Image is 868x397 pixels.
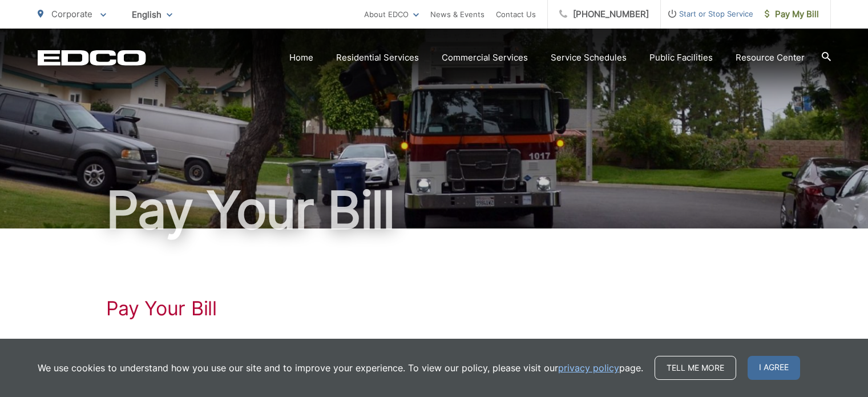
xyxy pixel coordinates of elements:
[336,51,419,65] a: Residential Services
[364,7,419,21] a: About EDCO
[123,5,181,25] span: English
[649,51,713,65] a: Public Facilities
[551,51,627,65] a: Service Schedules
[38,50,146,66] a: EDCD logo. Return to the homepage.
[442,51,528,65] a: Commercial Services
[496,7,536,21] a: Contact Us
[430,7,485,21] a: News & Events
[765,7,819,21] span: Pay My Bill
[38,182,831,239] h1: Pay Your Bill
[289,51,313,65] a: Home
[558,361,619,375] a: privacy policy
[106,297,762,320] h1: Pay Your Bill
[106,337,148,351] a: Click Here
[51,9,92,19] span: Corporate
[655,356,736,380] a: Tell me more
[748,356,800,380] span: I agree
[38,361,643,375] p: We use cookies to understand how you use our site and to improve your experience. To view our pol...
[736,51,805,65] a: Resource Center
[106,337,762,351] p: to View, Pay, and Manage Your Bill Online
